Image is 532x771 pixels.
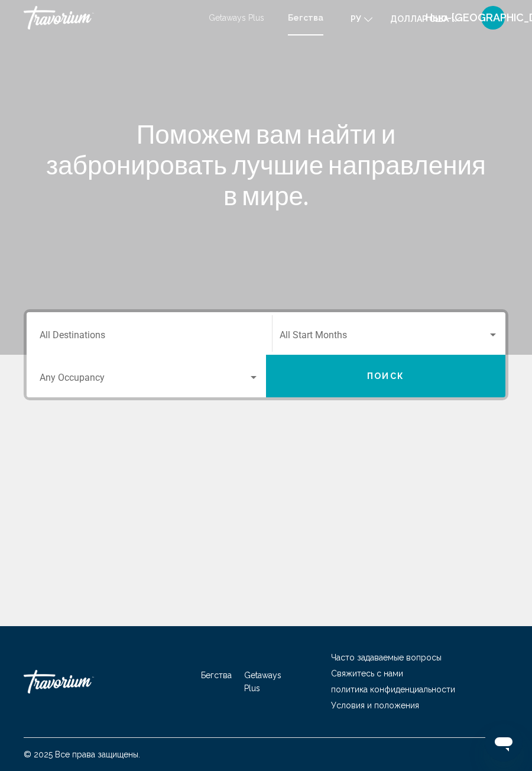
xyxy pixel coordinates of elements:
[331,685,455,694] a: политика конфиденциальности
[24,6,197,30] a: Травориум
[485,724,523,762] iframe: Кнопка запуска окна обмена сообщениями
[367,372,404,381] span: Поиск
[351,14,361,24] font: ру
[24,664,142,699] a: Травориум
[44,118,488,210] h1: Поможем вам найти и забронировать лучшие направления в мире.
[288,13,323,22] a: Бегства
[478,5,508,30] button: Меню пользователя
[244,670,281,693] a: Getaways Plus
[331,653,442,662] a: Часто задаваемые вопросы
[331,701,419,710] a: Условия и положения
[201,670,232,680] a: Бегства
[27,312,505,397] div: Search widget
[351,10,372,27] button: Изменить язык
[331,669,403,678] a: Свяжитесь с нами
[390,14,449,24] font: доллар США
[390,10,460,27] button: Изменить валюту
[266,355,505,397] button: Поиск
[209,13,264,22] a: Getaways Plus
[24,750,140,759] font: © 2025 Все права защищены.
